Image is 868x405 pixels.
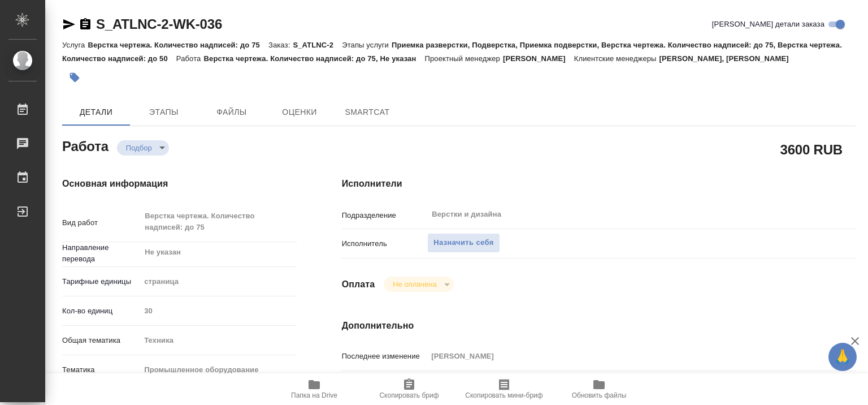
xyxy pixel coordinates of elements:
[457,373,552,405] button: Скопировать мини-бриф
[140,272,296,291] div: страница
[268,41,293,49] p: Заказ:
[88,41,268,49] p: Верстка чертежа. Количество надписей: до 75
[342,210,428,221] p: Подразделение
[62,364,140,376] p: Тематика
[389,279,440,289] button: Не оплачена
[828,343,857,371] button: 🙏
[379,391,439,399] span: Скопировать бриф
[833,345,852,369] span: 🙏
[342,351,428,362] p: Последнее изменение
[79,18,92,31] button: Скопировать ссылку
[572,391,627,399] span: Обновить файлы
[503,54,574,63] p: [PERSON_NAME]
[342,177,856,191] h4: Исполнители
[433,236,493,249] span: Назначить себя
[342,238,428,249] p: Исполнитель
[552,373,646,405] button: Обновить файлы
[267,373,362,405] button: Папка на Drive
[62,217,140,229] p: Вид работ
[342,41,392,49] p: Этапы услуги
[62,41,88,49] p: Услуга
[780,140,843,159] h2: 3600 RUB
[96,16,222,32] a: S_ATLNC-2-WK-036
[140,303,296,319] input: Пустое поле
[291,391,337,399] span: Папка на Drive
[62,18,76,31] button: Скопировать ссылку для ЯМессенджера
[123,143,155,153] button: Подбор
[659,54,797,63] p: [PERSON_NAME], [PERSON_NAME]
[176,54,204,63] p: Работа
[69,105,123,119] span: Детали
[465,391,542,399] span: Скопировать мини-бриф
[293,41,342,49] p: S_ATLNC-2
[62,41,842,63] p: Приемка разверстки, Подверстка, Приемка подверстки, Верстка чертежа. Количество надписей: до 75, ...
[362,373,457,405] button: Скопировать бриф
[424,54,502,63] p: Проектный менеджер
[205,105,259,119] span: Файлы
[140,360,296,380] div: Промышленное оборудование
[137,105,191,119] span: Этапы
[342,319,856,333] h4: Дополнительно
[342,278,375,291] h4: Оплата
[272,105,327,119] span: Оценки
[203,54,424,63] p: Верстка чертежа. Количество надписей: до 75, Не указан
[62,242,140,265] p: Направление перевода
[62,135,108,156] h2: Работа
[427,233,500,253] button: Назначить себя
[384,277,453,292] div: Подбор
[62,335,140,346] p: Общая тематика
[340,105,394,119] span: SmartCat
[117,140,169,156] div: Подбор
[574,54,659,63] p: Клиентские менеджеры
[140,331,296,350] div: Техника
[62,305,140,317] p: Кол-во единиц
[712,19,824,30] span: [PERSON_NAME] детали заказа
[427,348,813,364] input: Пустое поле
[62,276,140,287] p: Тарифные единицы
[62,65,87,90] button: Добавить тэг
[62,177,297,191] h4: Основная информация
